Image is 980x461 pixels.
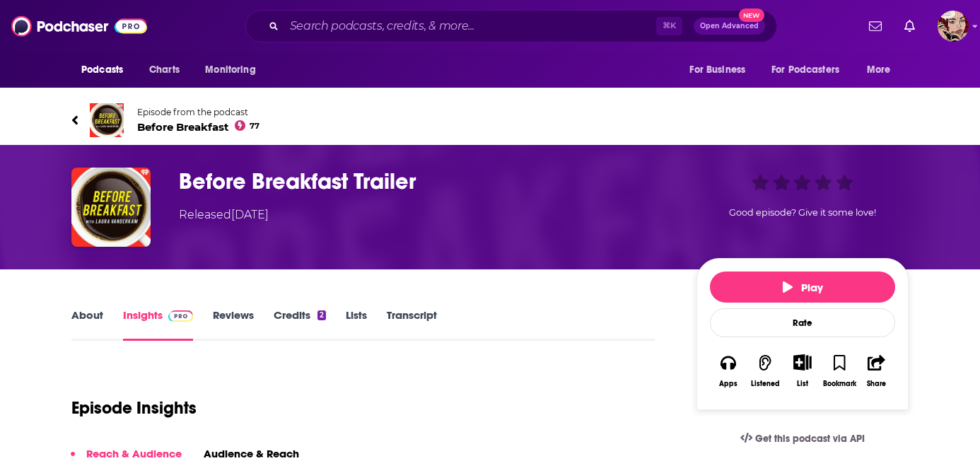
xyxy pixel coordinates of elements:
[710,272,895,303] button: Play
[81,60,123,80] span: Podcasts
[938,11,969,42] span: Logged in as NBM-Suzi
[250,123,259,129] span: 77
[788,354,817,370] button: Show More Button
[858,345,895,397] button: Share
[747,345,783,397] button: Listened
[823,380,856,388] div: Bookmark
[679,57,763,83] button: open menu
[863,14,887,38] a: Show notifications dropdown
[71,397,197,419] h1: Episode Insights
[797,379,808,388] div: List
[867,380,886,388] div: Share
[284,15,656,37] input: Search podcasts, credits, & more...
[700,23,759,30] span: Open Advanced
[346,308,367,341] a: Lists
[86,447,182,460] p: Reach & Audience
[783,281,823,294] span: Play
[771,60,839,80] span: For Podcasters
[179,206,269,223] div: Released [DATE]
[867,60,891,80] span: More
[656,17,682,35] span: ⌘ K
[755,433,865,445] span: Get this podcast via API
[204,447,299,460] h3: Audience & Reach
[137,120,259,134] span: Before Breakfast
[821,345,858,397] button: Bookmark
[751,380,780,388] div: Listened
[857,57,909,83] button: open menu
[762,57,860,83] button: open menu
[123,308,193,341] a: InsightsPodchaser Pro
[245,10,777,42] div: Search podcasts, credits, & more...
[71,57,141,83] button: open menu
[205,60,255,80] span: Monitoring
[71,103,909,137] a: Before BreakfastEpisode from the podcastBefore Breakfast77
[694,18,765,35] button: Open AdvancedNew
[274,308,326,341] a: Credits2
[719,380,737,388] div: Apps
[11,13,147,40] img: Podchaser - Follow, Share and Rate Podcasts
[317,310,326,320] div: 2
[729,421,876,456] a: Get this podcast via API
[739,8,764,22] span: New
[168,310,193,322] img: Podchaser Pro
[710,345,747,397] button: Apps
[195,57,274,83] button: open menu
[140,57,188,83] a: Charts
[71,308,103,341] a: About
[899,14,921,38] a: Show notifications dropdown
[784,345,821,397] div: Show More ButtonList
[689,60,745,80] span: For Business
[387,308,437,341] a: Transcript
[729,207,876,218] span: Good episode? Give it some love!
[90,103,124,137] img: Before Breakfast
[179,168,674,195] h3: Before Breakfast Trailer
[710,308,895,337] div: Rate
[938,11,969,42] img: User Profile
[137,107,259,117] span: Episode from the podcast
[149,60,180,80] span: Charts
[71,168,151,247] img: Before Breakfast Trailer
[938,11,969,42] button: Show profile menu
[213,308,254,341] a: Reviews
